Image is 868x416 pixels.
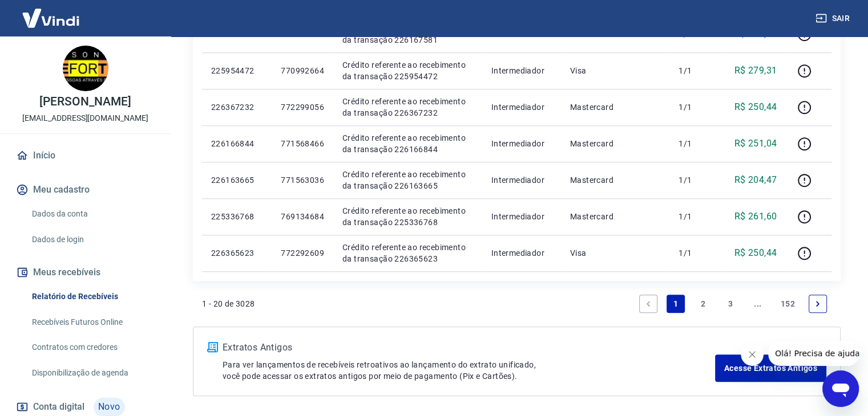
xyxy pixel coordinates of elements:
a: Relatório de Recebíveis [27,285,157,308]
p: 772292609 [281,247,324,259]
p: 226367232 [211,101,263,113]
p: Crédito referente ao recebimento da transação 226367232 [342,96,473,119]
p: 226166844 [211,138,263,149]
p: Intermediador [491,65,552,76]
a: Dados da conta [27,202,157,226]
p: 1/1 [679,138,712,149]
span: Olá! Precisa de ajuda? [7,8,96,17]
p: Visa [570,247,660,259]
p: R$ 250,44 [734,246,777,260]
p: Mastercard [570,138,660,149]
p: 226365623 [211,247,263,259]
iframe: Fechar mensagem [741,343,764,366]
a: Next page [809,295,827,313]
p: Intermediador [491,174,552,186]
a: Page 152 [776,295,800,313]
p: R$ 204,47 [734,173,777,187]
p: Intermediador [491,138,552,149]
p: Crédito referente ao recebimento da transação 226166844 [342,132,473,155]
img: Vindi [14,1,88,35]
p: Extratos Antigos [223,341,715,354]
p: [PERSON_NAME] [39,96,131,108]
a: Previous page [639,295,657,313]
p: 1/1 [679,101,712,113]
p: 771563036 [281,174,324,186]
p: 772299056 [281,101,324,113]
p: R$ 250,44 [734,100,777,114]
button: Meus recebíveis [14,260,157,285]
img: ícone [207,342,218,352]
p: 1/1 [679,211,712,222]
p: R$ 251,04 [734,137,777,150]
a: Page 1 is your current page [667,295,685,313]
p: Visa [570,65,660,76]
a: Início [14,143,157,168]
a: Disponibilização de agenda [27,361,157,385]
button: Sair [813,8,854,29]
a: Jump forward [749,295,767,313]
p: Crédito referente ao recebimento da transação 225954472 [342,59,473,82]
p: 1/1 [679,247,712,259]
ul: Pagination [635,290,831,317]
p: 771568466 [281,138,324,149]
p: 1/1 [679,174,712,186]
p: [EMAIL_ADDRESS][DOMAIN_NAME] [22,112,148,124]
p: Mastercard [570,101,660,113]
span: Conta digital [33,399,84,415]
p: 225954472 [211,65,263,76]
p: Crédito referente ao recebimento da transação 225336768 [342,205,473,228]
button: Meu cadastro [14,177,157,202]
p: R$ 261,60 [734,210,777,223]
a: Recebíveis Futuros Online [27,311,157,334]
img: 997e3af7-dba9-44c5-aac5-7629672b842b.jpeg [63,46,108,91]
p: 1/1 [679,65,712,76]
p: Mastercard [570,211,660,222]
p: 769134684 [281,211,324,222]
p: Intermediador [491,247,552,259]
iframe: Botão para abrir a janela de mensagens [822,370,859,407]
iframe: Mensagem da empresa [768,341,859,366]
p: 770992664 [281,65,324,76]
a: Page 2 [694,295,712,313]
p: Intermediador [491,211,552,222]
p: Para ver lançamentos de recebíveis retroativos ao lançamento do extrato unificado, você pode aces... [223,359,715,382]
a: Page 3 [721,295,740,313]
a: Dados de login [27,228,157,251]
p: 225336768 [211,211,263,222]
p: 226163665 [211,174,263,186]
p: Intermediador [491,101,552,113]
a: Contratos com credores [27,336,157,359]
p: R$ 279,31 [734,64,777,78]
p: Crédito referente ao recebimento da transação 226365623 [342,242,473,264]
span: Novo [94,398,125,416]
a: Acesse Extratos Antigos [715,354,826,382]
p: Mastercard [570,174,660,186]
p: Crédito referente ao recebimento da transação 226163665 [342,169,473,191]
p: 1 - 20 de 3028 [202,298,255,309]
